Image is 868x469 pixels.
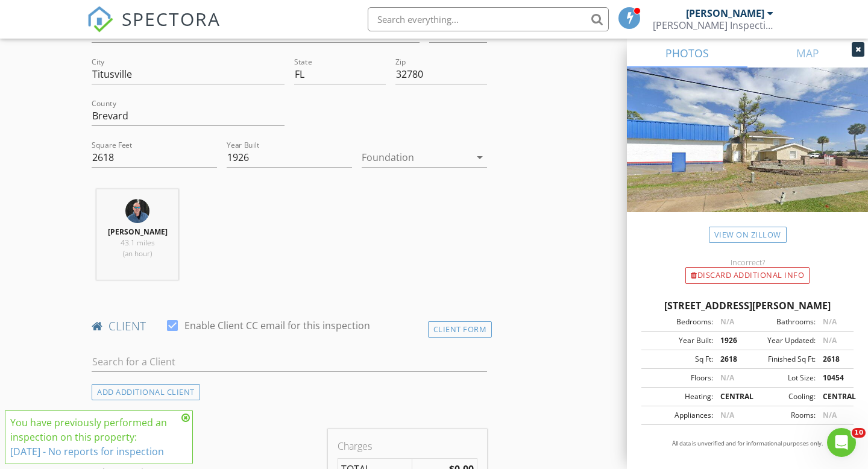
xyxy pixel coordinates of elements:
img: allen.jpg [125,199,149,223]
h4: SERVICES [92,429,318,445]
span: SPECTORA [122,6,221,31]
div: You have previously performed an inspection on this property: [10,415,178,459]
div: Bedrooms: [645,316,713,327]
label: Enable Client CC email for this inspection [184,319,370,332]
div: Bathrooms: [747,316,816,327]
div: 2618 [713,354,747,365]
div: 2618 [816,354,850,365]
div: Floors: [645,373,713,383]
div: [STREET_ADDRESS][PERSON_NAME] [641,298,854,313]
a: SPECTORA [87,16,221,42]
div: CENTRAL [713,391,747,402]
span: 43.1 miles [121,238,155,248]
span: (an hour) [123,248,152,259]
div: Incorrect? [627,257,868,267]
div: Sq Ft: [645,354,713,365]
div: Lucas Inspection Services [653,19,773,31]
img: The Best Home Inspection Software - Spectora [87,6,113,33]
a: [DATE] - No reports for inspection [10,445,164,458]
i: arrow_drop_down [473,150,487,165]
div: Charges [338,439,477,453]
div: CENTRAL [816,391,850,402]
h4: client [92,318,487,334]
span: N/A [823,335,837,345]
div: Rooms: [747,410,816,421]
a: MAP [747,39,868,68]
div: Cooling: [747,391,816,402]
div: Appliances: [645,410,713,421]
span: N/A [823,410,837,420]
div: Finished Sq Ft: [747,354,816,365]
span: 10 [852,428,866,438]
img: streetview [627,68,868,241]
a: PHOTOS [627,39,747,68]
input: Search for a Client [92,352,487,372]
span: N/A [720,373,734,383]
div: Lot Size: [747,373,816,383]
div: 10454 [816,373,850,383]
input: Search everything... [368,7,609,31]
p: All data is unverified and for informational purposes only. [641,439,854,448]
div: Heating: [645,391,713,402]
iframe: Intercom live chat [827,428,856,457]
div: Client Form [428,321,492,338]
div: Discard Additional info [685,267,810,284]
div: Year Built: [645,335,713,346]
div: ADD ADDITIONAL client [92,384,200,400]
span: N/A [823,316,837,327]
strong: [PERSON_NAME] [108,227,168,237]
div: 1926 [713,335,747,346]
a: View on Zillow [709,227,787,243]
div: [PERSON_NAME] [686,7,764,19]
div: Year Updated: [747,335,816,346]
span: N/A [720,316,734,327]
span: N/A [720,410,734,420]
